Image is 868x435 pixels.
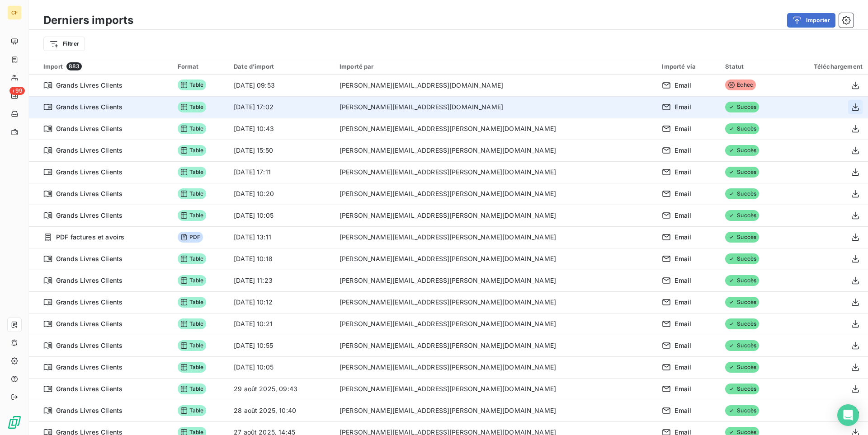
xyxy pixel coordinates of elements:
span: Email [675,298,691,307]
td: [DATE] 10:20 [228,183,334,205]
span: Email [675,168,691,177]
span: Table [178,362,207,373]
div: Importé via [662,63,714,70]
td: [PERSON_NAME][EMAIL_ADDRESS][PERSON_NAME][DOMAIN_NAME] [334,378,657,400]
span: Table [178,80,207,90]
td: [DATE] 13:11 [228,226,334,248]
td: [DATE] 10:05 [228,356,334,378]
span: Grands Livres Clients [56,363,123,372]
h3: Derniers imports [43,12,133,28]
span: Table [178,145,207,156]
td: [PERSON_NAME][EMAIL_ADDRESS][PERSON_NAME][DOMAIN_NAME] [334,140,657,161]
span: Grands Livres Clients [56,254,123,263]
span: Email [675,189,691,198]
td: [DATE] 11:23 [228,270,334,291]
span: Grands Livres Clients [56,384,123,393]
div: Format [178,63,223,70]
td: [PERSON_NAME][EMAIL_ADDRESS][PERSON_NAME][DOMAIN_NAME] [334,400,657,421]
td: [PERSON_NAME][EMAIL_ADDRESS][PERSON_NAME][DOMAIN_NAME] [334,270,657,291]
span: Grands Livres Clients [56,298,123,307]
span: Table [178,210,207,221]
span: Table [178,405,207,416]
span: Succès [725,297,759,308]
td: [PERSON_NAME][EMAIL_ADDRESS][DOMAIN_NAME] [334,75,657,96]
span: Grands Livres Clients [56,103,123,112]
td: [PERSON_NAME][EMAIL_ADDRESS][PERSON_NAME][DOMAIN_NAME] [334,335,657,356]
td: [DATE] 10:43 [228,118,334,140]
span: Email [675,384,691,393]
td: [DATE] 15:50 [228,140,334,161]
span: Table [178,340,207,351]
span: Email [675,103,691,112]
span: Email [675,406,691,415]
span: Email [675,233,691,242]
span: Succès [725,232,759,243]
span: Table [178,188,207,199]
td: [PERSON_NAME][EMAIL_ADDRESS][PERSON_NAME][DOMAIN_NAME] [334,356,657,378]
span: Email [675,81,691,90]
span: Grands Livres Clients [56,189,123,198]
span: Grands Livres Clients [56,81,123,90]
span: Table [178,253,207,264]
span: Succès [725,102,759,112]
span: Grands Livres Clients [56,406,123,415]
td: [PERSON_NAME][EMAIL_ADDRESS][PERSON_NAME][DOMAIN_NAME] [334,183,657,205]
td: [DATE] 17:11 [228,161,334,183]
div: Open Intercom Messenger [837,404,859,426]
td: [PERSON_NAME][EMAIL_ADDRESS][PERSON_NAME][DOMAIN_NAME] [334,205,657,226]
div: Date d’import [234,63,329,70]
td: [PERSON_NAME][EMAIL_ADDRESS][PERSON_NAME][DOMAIN_NAME] [334,248,657,270]
span: Email [675,341,691,350]
span: Email [675,319,691,328]
span: Grands Livres Clients [56,341,123,350]
div: Importé par [340,63,651,70]
span: +99 [9,87,25,95]
span: Succès [725,405,759,416]
span: Table [178,297,207,308]
span: Email [675,254,691,263]
span: Succès [725,318,759,329]
span: Table [178,167,207,178]
div: Téléchargement [789,63,863,70]
div: Statut [725,63,778,70]
td: [PERSON_NAME][EMAIL_ADDRESS][PERSON_NAME][DOMAIN_NAME] [334,161,657,183]
td: [PERSON_NAME][EMAIL_ADDRESS][PERSON_NAME][DOMAIN_NAME] [334,226,657,248]
td: [PERSON_NAME][EMAIL_ADDRESS][PERSON_NAME][DOMAIN_NAME] [334,313,657,335]
span: Grands Livres Clients [56,319,123,328]
span: Table [178,384,207,394]
td: [PERSON_NAME][EMAIL_ADDRESS][DOMAIN_NAME] [334,96,657,118]
span: Grands Livres Clients [56,168,123,177]
span: Succès [725,145,759,156]
span: Email [675,211,691,220]
span: Email [675,146,691,155]
td: [DATE] 09:53 [228,75,334,96]
td: [DATE] 10:18 [228,248,334,270]
span: Email [675,363,691,372]
span: Succès [725,123,759,134]
span: Email [675,276,691,285]
span: Succès [725,384,759,394]
td: [DATE] 10:05 [228,205,334,226]
span: PDF [178,232,203,243]
span: Succès [725,340,759,351]
td: [PERSON_NAME][EMAIL_ADDRESS][PERSON_NAME][DOMAIN_NAME] [334,291,657,313]
span: PDF factures et avoirs [56,233,124,242]
span: Table [178,102,207,112]
td: [DATE] 17:02 [228,96,334,118]
span: Succès [725,362,759,373]
span: Succès [725,188,759,199]
td: [PERSON_NAME][EMAIL_ADDRESS][PERSON_NAME][DOMAIN_NAME] [334,118,657,140]
button: Filtrer [43,37,85,51]
span: Grands Livres Clients [56,146,123,155]
span: Échec [725,80,756,90]
span: 883 [66,62,82,70]
td: 28 août 2025, 10:40 [228,400,334,421]
span: Succès [725,210,759,221]
td: [DATE] 10:55 [228,335,334,356]
span: Table [178,318,207,329]
td: 29 août 2025, 09:43 [228,378,334,400]
span: Grands Livres Clients [56,276,123,285]
span: Succès [725,167,759,178]
span: Email [675,124,691,133]
span: Succès [725,275,759,286]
